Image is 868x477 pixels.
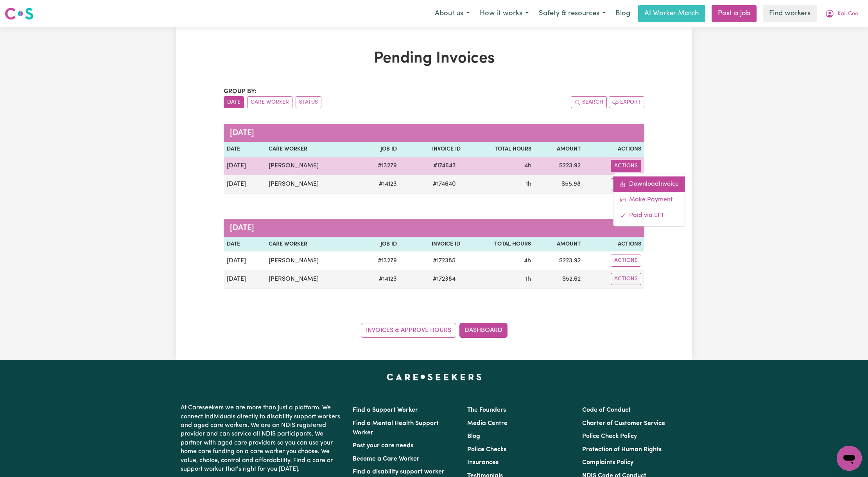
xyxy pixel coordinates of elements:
[534,157,584,175] td: $ 223.92
[820,5,863,22] button: My Account
[428,274,460,284] span: # 172384
[582,433,637,439] a: Police Check Policy
[534,175,584,194] td: $ 55.98
[429,161,461,170] span: # 174643
[224,88,256,95] span: Group by:
[582,459,633,466] a: Complaints Policy
[613,208,685,223] a: Mark invoice #174643 as paid via EFT
[430,5,475,22] button: About us
[613,173,685,227] div: Actions
[526,181,531,187] span: 1 hour
[613,176,685,192] a: Download invoice #174643
[265,251,358,270] td: [PERSON_NAME]
[838,10,858,18] span: Kai-Cee
[475,5,534,22] button: How it works
[611,178,641,190] button: Actions
[224,157,265,175] td: [DATE]
[5,7,34,21] img: Careseekers logo
[265,157,358,175] td: [PERSON_NAME]
[358,175,400,194] td: # 14123
[5,5,34,23] a: Careseekers logo
[534,5,611,22] button: Safety & resources
[584,142,644,157] th: Actions
[712,5,757,22] a: Post a job
[265,175,358,194] td: [PERSON_NAME]
[463,237,534,252] th: Total Hours
[265,142,358,157] th: Care Worker
[353,456,420,462] a: Become a Care Worker
[353,443,413,449] a: Post your care needs
[428,256,460,265] span: # 172385
[467,433,480,439] a: Blog
[534,270,584,289] td: $ 52.62
[763,5,817,22] a: Find workers
[582,407,631,413] a: Code of Conduct
[609,96,644,108] button: Export
[467,407,506,413] a: The Founders
[400,142,464,157] th: Invoice ID
[611,273,641,285] button: Actions
[224,124,644,142] caption: [DATE]
[428,179,461,189] span: # 174640
[358,251,400,270] td: # 13279
[534,251,584,270] td: $ 223.92
[224,219,644,237] caption: [DATE]
[611,160,641,172] button: Actions
[524,258,531,264] span: 4 hours
[265,270,358,289] td: [PERSON_NAME]
[353,407,418,413] a: Find a Support Worker
[582,420,665,427] a: Charter of Customer Service
[224,142,265,157] th: Date
[467,447,506,453] a: Police Checks
[387,374,482,380] a: Careseekers home page
[296,96,321,108] button: sort invoices by paid status
[459,323,508,338] a: Dashboard
[353,420,439,436] a: Find a Mental Health Support Worker
[464,142,534,157] th: Total Hours
[224,270,265,289] td: [DATE]
[247,96,292,108] button: sort invoices by care worker
[265,237,358,252] th: Care Worker
[224,237,265,252] th: Date
[582,447,662,453] a: Protection of Human Rights
[358,157,400,175] td: # 13279
[467,420,508,427] a: Media Centre
[837,446,862,471] iframe: Button to launch messaging window, conversation in progress
[224,175,265,194] td: [DATE]
[224,96,244,108] button: sort invoices by date
[524,163,531,169] span: 4 hours
[361,323,456,338] a: Invoices & Approve Hours
[181,400,343,477] p: At Careseekers we are more than just a platform. We connect individuals directly to disability su...
[638,5,705,22] a: AI Worker Match
[534,237,584,252] th: Amount
[611,255,641,267] button: Actions
[358,270,400,289] td: # 14123
[534,142,584,157] th: Amount
[224,251,265,270] td: [DATE]
[467,459,499,466] a: Insurances
[358,237,400,252] th: Job ID
[584,237,644,252] th: Actions
[525,276,531,282] span: 1 hour
[613,192,685,208] a: Make Payment
[353,469,445,475] a: Find a disability support worker
[611,5,635,22] a: Blog
[571,96,607,108] button: Search
[358,142,400,157] th: Job ID
[224,49,644,68] h1: Pending Invoices
[400,237,463,252] th: Invoice ID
